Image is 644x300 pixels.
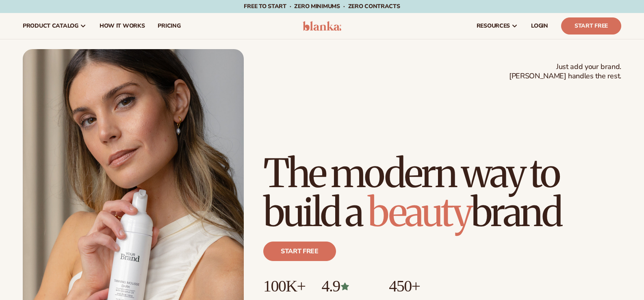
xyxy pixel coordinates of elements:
[477,23,510,29] span: resources
[303,21,341,31] img: logo
[263,154,621,232] h1: The modern way to build a brand
[368,188,471,237] span: beauty
[561,17,621,35] a: Start Free
[525,13,555,39] a: LOGIN
[158,23,180,29] span: pricing
[16,13,93,39] a: product catalog
[93,13,152,39] a: How It Works
[470,13,525,39] a: resources
[263,277,305,295] p: 100K+
[389,277,450,295] p: 450+
[321,277,373,295] p: 4.9
[100,23,145,29] span: How It Works
[244,2,400,10] span: Free to start · ZERO minimums · ZERO contracts
[509,62,621,81] span: Just add your brand. [PERSON_NAME] handles the rest.
[531,23,548,29] span: LOGIN
[263,242,336,261] a: Start free
[151,13,187,39] a: pricing
[23,23,78,29] span: product catalog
